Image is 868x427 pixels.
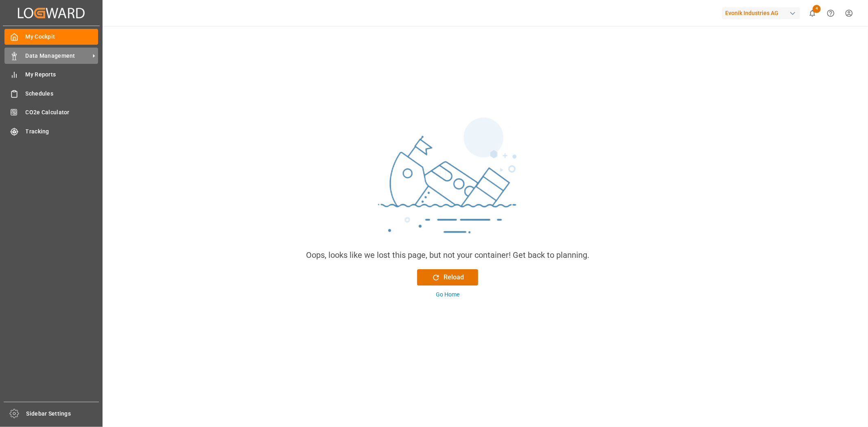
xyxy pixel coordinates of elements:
[26,89,98,98] span: Schedules
[822,4,840,22] button: Help Center
[26,127,98,136] span: Tracking
[417,290,478,299] button: Go Home
[432,272,464,282] div: Reload
[4,85,98,101] a: Schedules
[26,410,99,418] span: Sidebar Settings
[306,249,589,261] div: Oops, looks like we lost this page, but not your container! Get back to planning.
[26,70,98,79] span: My Reports
[26,33,98,41] span: My Cockpit
[326,114,570,249] img: sinking_ship.png
[4,105,98,120] a: CO2e Calculator
[4,67,98,83] a: My Reports
[722,7,800,19] div: Evonik Industries AG
[722,5,803,21] button: Evonik Industries AG
[436,290,459,299] div: Go Home
[26,108,98,117] span: CO2e Calculator
[417,269,478,285] button: Reload
[26,52,90,60] span: Data Management
[803,4,822,22] button: show 4 new notifications
[813,5,821,13] span: 4
[4,29,98,45] a: My Cockpit
[4,123,98,139] a: Tracking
